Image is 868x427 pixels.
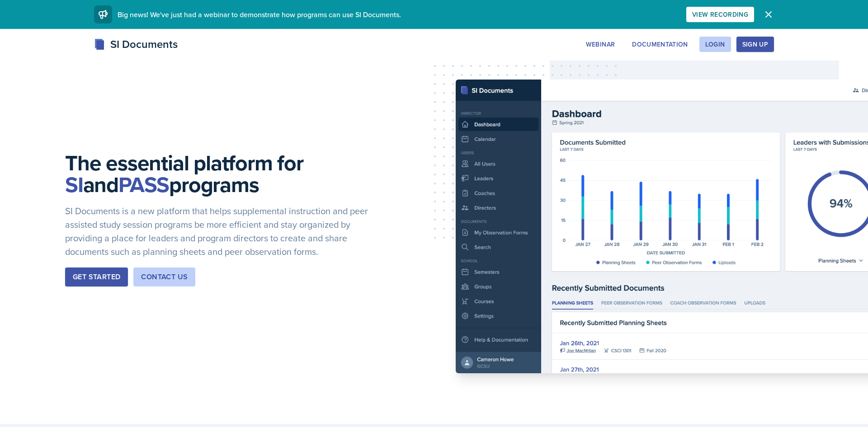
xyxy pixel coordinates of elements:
button: Login [699,37,731,52]
span: Big news! We've just had a webinar to demonstrate how programs can use SI Documents. [118,9,401,19]
div: SI Documents [94,36,178,52]
div: View Recording [692,11,748,18]
button: Get Started [65,267,128,286]
div: Documentation [632,41,688,48]
button: Documentation [626,37,694,52]
button: View Recording [686,7,754,22]
div: Sign Up [742,41,768,48]
div: Contact Us [141,272,188,282]
button: Webinar [580,37,621,52]
div: Get Started [73,272,120,282]
div: Login [705,41,725,48]
div: Webinar [586,41,615,48]
button: Contact Us [133,267,195,286]
button: Sign Up [736,37,774,52]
